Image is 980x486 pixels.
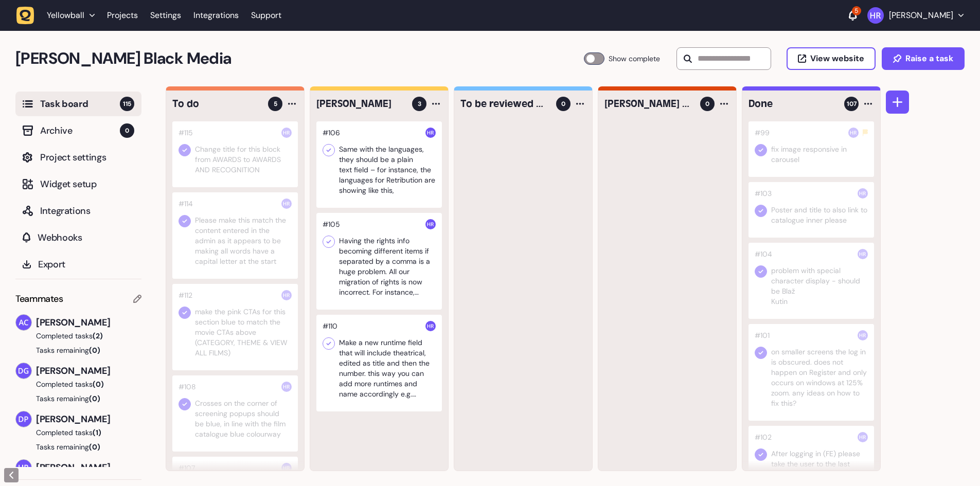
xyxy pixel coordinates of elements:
[561,99,565,109] span: 0
[705,99,709,109] span: 0
[15,292,63,306] span: Teammates
[89,442,100,452] span: (0)
[120,97,134,111] span: 115
[316,97,405,111] h4: Harry
[604,97,693,111] h4: Ameet / Dan
[172,97,261,111] h4: To do
[150,6,181,25] a: Settings
[425,219,436,229] img: Harry Robinson
[858,188,868,199] img: Harry Robinson
[120,123,134,138] span: 0
[47,10,84,21] span: Yellowball
[15,118,141,143] button: Archive0
[38,257,134,272] span: Export
[281,290,292,300] img: Harry Robinson
[425,321,436,331] img: Harry Robinson
[787,47,876,70] button: View website
[15,46,584,71] h2: Penny Black Media
[16,411,31,427] img: Dan Pearson
[15,252,141,277] button: Export
[251,10,281,21] a: Support
[93,428,101,437] span: (1)
[40,204,134,218] span: Integrations
[281,463,292,473] img: Harry Robinson
[852,6,861,15] div: 5
[36,315,141,330] span: [PERSON_NAME]
[848,128,859,138] img: Harry Robinson
[36,460,141,475] span: [PERSON_NAME]
[15,145,141,170] button: Project settings
[858,249,868,259] img: Harry Robinson
[425,128,436,138] img: Harry Robinson
[460,97,549,111] h4: To be reviewed by Yellowball
[16,460,31,475] img: Harry Robinson
[889,10,953,21] p: [PERSON_NAME]
[16,315,31,330] img: Ameet Chohan
[15,393,141,404] button: Tasks remaining(0)
[905,55,953,63] span: Raise a task
[40,177,134,191] span: Widget setup
[15,379,133,389] button: Completed tasks(0)
[858,330,868,340] img: Harry Robinson
[89,394,100,403] span: (0)
[38,230,134,245] span: Webhooks
[89,346,100,355] span: (0)
[867,7,964,24] button: [PERSON_NAME]
[281,199,292,209] img: Harry Robinson
[15,331,133,341] button: Completed tasks(2)
[93,380,104,389] span: (0)
[749,97,837,111] h4: Done
[40,97,120,111] span: Task board
[882,47,965,70] button: Raise a task
[867,7,884,24] img: Harry Robinson
[609,52,660,65] span: Show complete
[810,55,864,63] span: View website
[40,123,120,138] span: Archive
[418,99,421,109] span: 3
[15,172,141,196] button: Widget setup
[36,364,141,378] span: [PERSON_NAME]
[858,432,868,442] img: Harry Robinson
[16,6,101,25] button: Yellowball
[15,92,141,116] button: Task board115
[93,331,103,340] span: (2)
[107,6,138,25] a: Projects
[15,442,141,452] button: Tasks remaining(0)
[281,382,292,392] img: Harry Robinson
[16,363,31,379] img: David Groombridge
[40,150,134,165] span: Project settings
[274,99,277,109] span: 5
[15,427,133,438] button: Completed tasks(1)
[847,99,857,109] span: 107
[15,225,141,250] button: Webhooks
[36,412,141,426] span: [PERSON_NAME]
[15,199,141,223] button: Integrations
[15,345,141,355] button: Tasks remaining(0)
[281,128,292,138] img: Harry Robinson
[193,6,239,25] a: Integrations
